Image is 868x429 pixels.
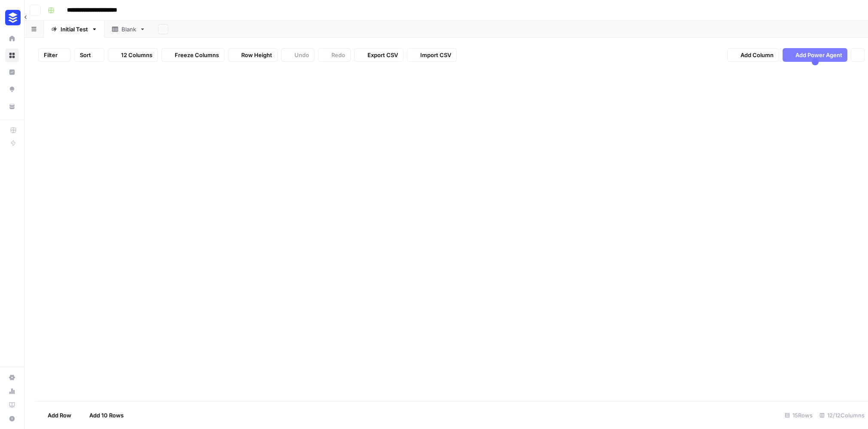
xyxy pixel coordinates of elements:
span: Redo [331,51,345,59]
span: Sort [80,51,91,59]
img: Buffer Logo [5,10,21,25]
a: Blank [105,21,153,38]
span: Filter [44,51,58,59]
button: 12 Columns [108,48,158,62]
button: Redo [318,48,351,62]
span: 12 Columns [121,51,152,59]
span: Add Row [48,411,71,420]
button: Import CSV [407,48,457,62]
a: Opportunities [5,82,19,96]
a: Home [5,32,19,46]
button: Row Height [228,48,278,62]
span: Freeze Columns [175,51,219,59]
button: Freeze Columns [161,48,225,62]
button: Undo [281,48,315,62]
a: Insights [5,65,19,79]
button: Workspace: Buffer [5,7,19,28]
a: Browse [5,49,19,62]
span: Row Height [241,51,272,59]
button: Help + Support [5,412,19,426]
button: Sort [74,48,104,62]
span: Add 10 Rows [89,411,124,420]
div: Blank [121,25,136,33]
a: Learning Hub [5,398,19,412]
div: Initial Test [61,25,88,33]
a: Initial Test [44,21,105,38]
span: Export CSV [367,51,398,59]
button: Add Row [35,408,76,422]
button: Add 10 Rows [76,408,129,422]
a: Settings [5,371,19,384]
a: Usage [5,384,19,398]
a: Your Data [5,100,19,113]
button: Export CSV [354,48,404,62]
span: Import CSV [420,51,451,59]
button: Filter [38,48,71,62]
span: Undo [294,51,309,59]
